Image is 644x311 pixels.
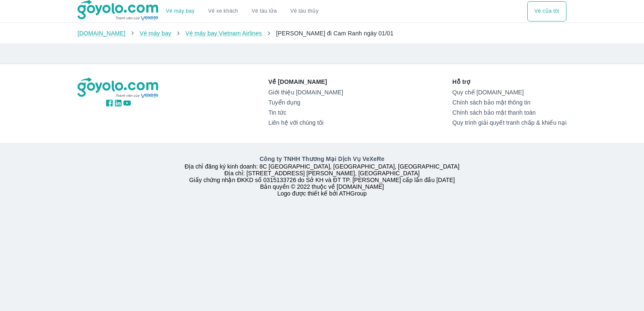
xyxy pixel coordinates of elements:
[208,8,238,14] a: Vé xe khách
[166,8,195,14] a: Vé máy bay
[527,1,566,21] div: choose transportation mode
[159,1,325,21] div: choose transportation mode
[452,89,566,96] a: Quy chế [DOMAIN_NAME]
[452,109,566,116] a: Chính sách bảo mật thanh toán
[245,1,284,21] a: Vé tàu lửa
[268,78,343,86] p: Về [DOMAIN_NAME]
[185,30,262,37] a: Vé máy bay Vietnam Airlines
[268,89,343,96] a: Giới thiệu [DOMAIN_NAME]
[452,119,566,126] a: Quy trình giải quyết tranh chấp & khiếu nại
[79,155,565,163] p: Công ty TNHH Thương Mại Dịch Vụ VeXeRe
[452,78,566,86] p: Hỗ trợ
[78,29,566,38] nav: breadcrumb
[276,30,394,37] span: [PERSON_NAME] đi Cam Ranh ngày 01/01
[78,78,159,99] img: logo
[268,119,343,126] a: Liên hệ với chúng tôi
[140,30,171,37] a: Vé máy bay
[78,30,126,37] a: [DOMAIN_NAME]
[268,99,343,106] a: Tuyển dụng
[284,1,325,21] button: Vé tàu thủy
[452,99,566,106] a: Chính sách bảo mật thông tin
[268,109,343,116] a: Tin tức
[527,1,566,21] button: Vé của tôi
[72,155,572,197] div: Địa chỉ đăng ký kinh doanh: 8C [GEOGRAPHIC_DATA], [GEOGRAPHIC_DATA], [GEOGRAPHIC_DATA] Địa chỉ: [...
